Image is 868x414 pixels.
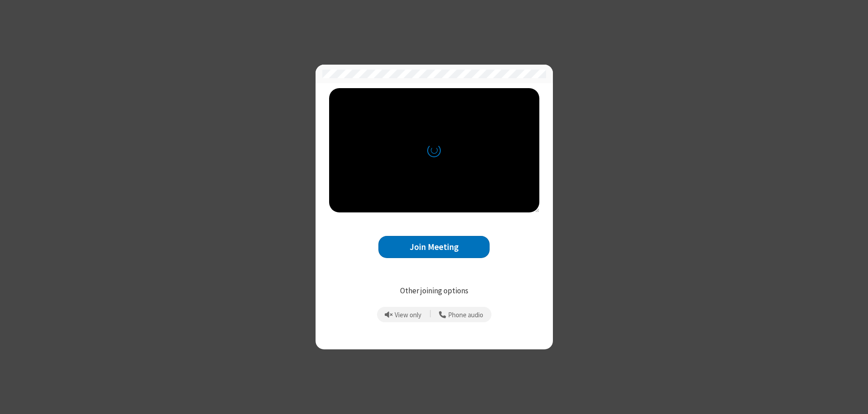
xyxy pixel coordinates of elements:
button: Prevent echo when there is already an active mic and speaker in the room. [382,307,425,322]
button: Use your phone for mic and speaker while you view the meeting on this device. [436,307,487,322]
p: Other joining options [329,285,539,297]
span: View only [395,311,421,319]
span: Phone audio [448,311,483,319]
span: | [429,308,431,321]
button: Join Meeting [378,236,490,258]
